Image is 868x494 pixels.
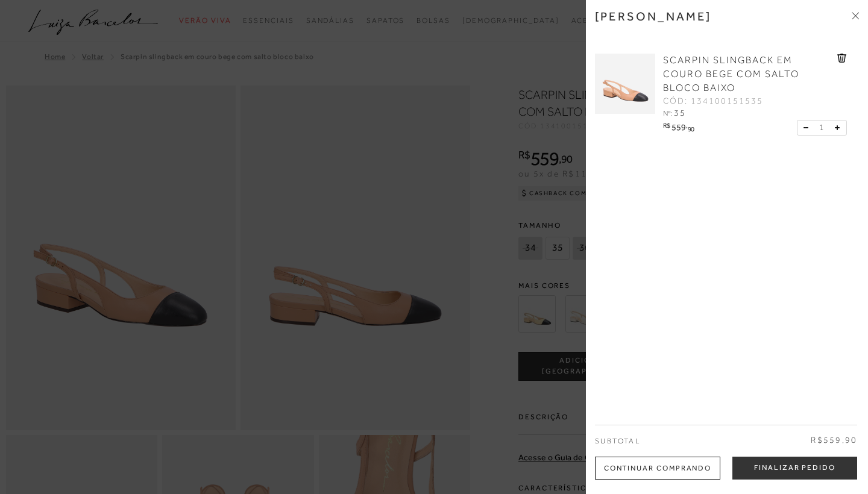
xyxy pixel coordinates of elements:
[663,109,673,117] span: Nº:
[671,122,686,132] span: 559
[674,108,686,117] span: 35
[663,122,670,129] i: R$
[663,95,763,107] span: CÓD: 134100151535
[595,437,640,445] span: Subtotal
[811,434,857,446] span: R$559,90
[688,125,694,133] span: 90
[732,457,857,480] button: Finalizar Pedido
[819,121,824,134] span: 1
[663,55,799,93] span: SCARPIN SLINGBACK EM COURO BEGE COM SALTO BLOCO BAIXO
[686,122,694,129] i: ,
[663,54,834,95] a: SCARPIN SLINGBACK EM COURO BEGE COM SALTO BLOCO BAIXO
[595,54,655,114] img: SCARPIN SLINGBACK EM COURO BEGE COM SALTO BLOCO BAIXO
[595,457,720,480] div: Continuar Comprando
[595,9,712,23] h3: [PERSON_NAME]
